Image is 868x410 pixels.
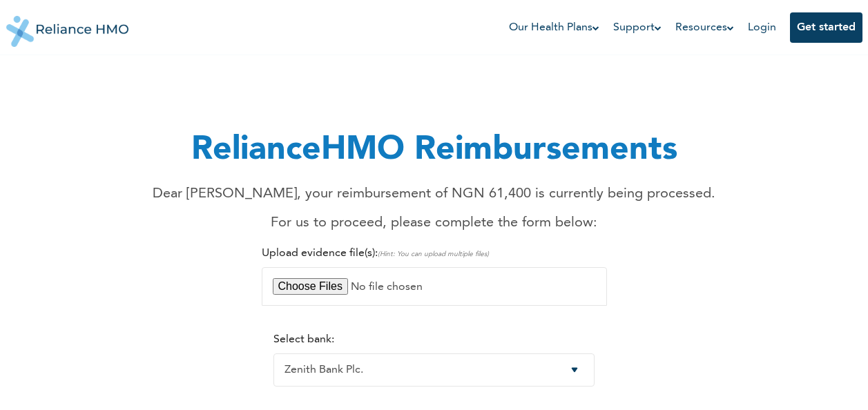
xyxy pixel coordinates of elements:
label: Select bank: [273,334,334,345]
a: Our Health Plans [509,19,599,36]
img: Reliance HMO's Logo [6,6,129,47]
a: Support [613,19,662,36]
button: Get started [790,12,862,43]
p: Dear [PERSON_NAME], your reimbursement of NGN 61,400 is currently being processed. [153,184,715,204]
h1: RelianceHMO Reimbursements [153,126,715,175]
a: Resources [675,19,734,36]
span: (Hint: You can upload multiple files) [378,251,489,257]
a: Login [748,22,776,33]
label: Upload evidence file(s): [262,248,489,259]
p: For us to proceed, please complete the form below: [153,213,715,233]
